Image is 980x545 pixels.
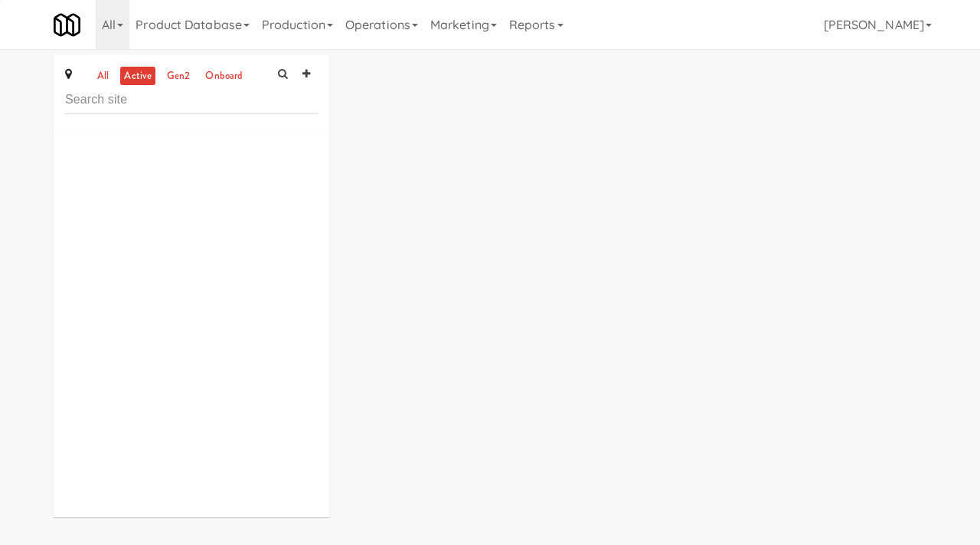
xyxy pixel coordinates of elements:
input: Search site [65,86,318,114]
a: all [93,67,113,86]
a: gen2 [163,67,194,86]
a: active [120,67,155,86]
a: onboard [201,67,247,86]
img: Micromart [54,11,80,38]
